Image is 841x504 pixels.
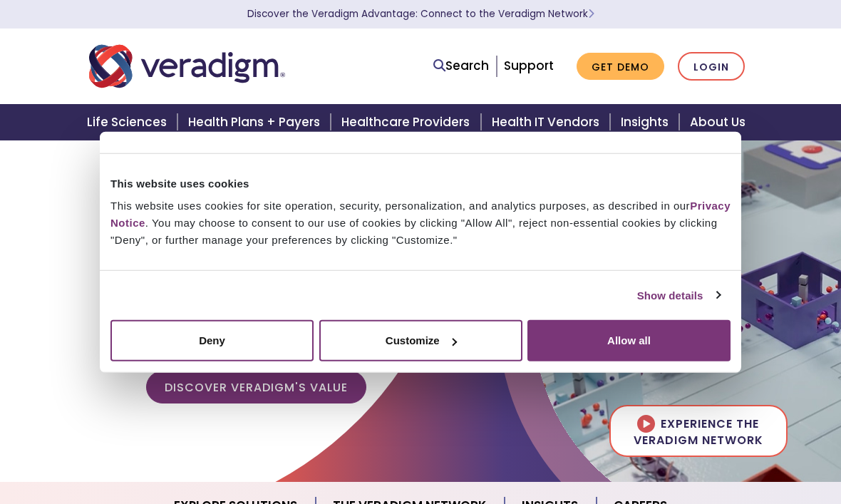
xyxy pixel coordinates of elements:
[247,7,594,21] a: Discover the Veradigm Advantage: Connect to the Veradigm NetworkLearn More
[89,43,285,90] img: Veradigm logo
[577,53,664,81] a: Get Demo
[146,371,366,403] a: Discover Veradigm's Value
[612,104,681,140] a: Insights
[78,104,180,140] a: Life Sciences
[678,52,745,81] a: Login
[681,104,763,140] a: About Us
[433,56,489,76] a: Search
[637,287,720,304] a: Show details
[319,320,522,361] button: Customize
[110,320,314,361] button: Deny
[333,104,483,140] a: Healthcare Providers
[483,104,612,140] a: Health IT Vendors
[527,320,731,361] button: Allow all
[110,175,731,192] div: This website uses cookies
[110,197,731,249] div: This website uses cookies for site operation, security, personalization, and analytics purposes, ...
[504,57,554,74] a: Support
[588,7,594,21] span: Learn More
[110,200,731,229] a: Privacy Notice
[180,104,333,140] a: Health Plans + Payers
